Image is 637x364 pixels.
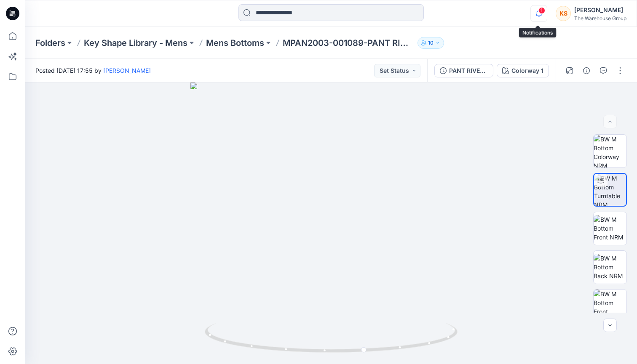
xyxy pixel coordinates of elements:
a: Folders [35,37,65,49]
img: BW M Bottom Back NRM [594,254,626,280]
div: Colorway 1 [511,66,543,75]
button: Colorway 1 [497,64,549,77]
p: 10 [428,38,434,48]
a: Mens Bottoms [206,37,264,49]
button: 10 [418,37,444,49]
img: BW M Bottom Front CloseUp NRM [594,290,626,322]
div: PANT RIVET WATER RESISTANT-MPAN2003-001089 [449,66,488,75]
img: BW M Bottom Front NRM [594,215,626,242]
div: KS [556,6,571,21]
span: 1 [538,7,545,14]
div: [PERSON_NAME] [574,5,626,15]
img: BW M Bottom Colorway NRM [594,135,626,167]
a: Key Shape Library - Mens [84,37,187,49]
span: Posted [DATE] 17:55 by [35,66,151,75]
p: MPAN2003-001089-PANT RIVET WATER RESISTANT [283,37,414,49]
img: BW M Bottom Turntable NRM [594,174,626,206]
a: [PERSON_NAME] [103,67,151,74]
button: PANT RIVET WATER RESISTANT-MPAN2003-001089 [434,64,493,77]
div: The Warehouse Group [574,15,626,21]
button: Details [580,64,593,77]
